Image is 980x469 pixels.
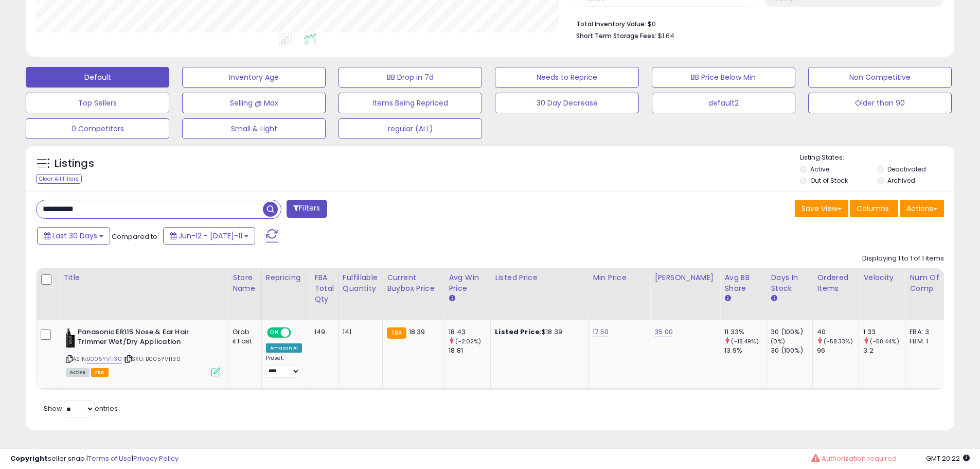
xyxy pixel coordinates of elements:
button: BB Price Below Min [652,67,795,88]
a: B005YVTI30 [87,355,122,363]
span: 2025-08-11 20:22 GMT [926,454,970,463]
p: Listing States: [800,153,954,163]
div: Clear All Filters [36,174,82,184]
label: Deactivated [887,165,926,173]
small: Avg Win Price. [449,294,455,303]
label: Active [810,165,829,173]
button: Small & Light [182,118,326,139]
div: Preset: [266,355,302,378]
span: All listings currently available for purchase on Amazon [66,368,90,377]
div: Num of Comp. [910,272,947,294]
button: regular (ALL) [338,118,482,139]
span: Columns [857,203,889,214]
small: (-58.44%) [870,337,899,345]
label: Archived [887,176,915,185]
span: Compared to: [112,232,159,241]
div: 18.81 [449,346,490,355]
div: Avg Win Price [449,272,486,294]
button: Non Competitive [808,67,952,88]
button: Top Sellers [26,93,169,113]
button: Inventory Age [182,67,326,88]
div: FBA: 3 [910,327,943,337]
div: Current Buybox Price [387,272,440,294]
span: Jun-12 - [DATE]-11 [179,231,242,241]
b: Total Inventory Value: [576,20,646,28]
a: Terms of Use [88,454,132,463]
div: FBA Total Qty [314,272,334,305]
button: Selling @ Max [182,93,326,113]
span: Last 30 Days [52,231,97,241]
b: Panasonic ER115 Nose & Ear Hair Trimmer Wet/Dry Application [78,327,203,349]
span: Show: entries [44,404,118,413]
div: 30 (100%) [771,327,812,337]
span: $1.64 [658,31,674,41]
div: Store Name [233,272,257,294]
div: [PERSON_NAME] [654,272,716,283]
div: Velocity [863,272,901,283]
small: FBA [387,327,406,339]
label: Out of Stock [810,176,848,185]
span: OFF [290,328,306,337]
button: Filters [287,200,327,218]
button: Older than 90 [808,93,952,113]
div: Min Price [593,272,646,283]
div: 141 [343,327,375,337]
b: Listed Price: [495,327,542,337]
div: Repricing [266,272,306,283]
small: Avg BB Share. [724,294,730,303]
div: Ordered Items [817,272,854,294]
button: Last 30 Days [37,227,110,245]
div: 40 [817,327,859,337]
span: FBA [91,368,109,377]
div: Grab it Fast [233,327,254,346]
div: Days In Stock [771,272,808,294]
div: 18.43 [449,327,490,337]
div: ASIN: [66,327,220,375]
div: 13.9% [724,346,766,355]
button: BB Drop in 7d [338,67,482,88]
div: Fulfillable Quantity [343,272,378,294]
button: Columns [850,200,898,217]
small: (-2.02%) [455,337,481,345]
button: Jun-12 - [DATE]-11 [163,227,255,245]
strong: Copyright [10,454,48,463]
small: (-18.49%) [731,337,758,345]
button: 30 Day Decrease [495,93,638,113]
button: Save View [795,200,848,217]
div: 3.2 [863,346,905,355]
small: Days In Stock. [771,294,777,303]
div: Displaying 1 to 1 of 1 items [862,254,944,264]
div: Avg BB Share [724,272,762,294]
div: 11.33% [724,327,766,337]
small: (-58.33%) [824,337,852,345]
a: 35.00 [654,327,673,337]
span: ON [268,328,281,337]
button: Actions [900,200,944,217]
div: Amazon AI [266,343,302,353]
span: | SKU: B005YVTI30 [123,355,181,363]
div: 1.33 [863,327,905,337]
div: seller snap | | [10,454,179,464]
li: $0 [576,17,936,29]
div: FBM: 1 [910,337,943,346]
div: Title [63,272,224,283]
button: 0 Competitors [26,118,169,139]
span: 18.39 [409,327,425,337]
div: $18.39 [495,327,580,337]
button: Needs to Reprice [495,67,638,88]
button: Items Being Repriced [338,93,482,113]
button: default2 [652,93,795,113]
div: 96 [817,346,859,355]
div: 149 [314,327,330,337]
div: Listed Price [495,272,584,283]
button: Default [26,67,169,88]
a: 17.50 [593,327,609,337]
b: Short Term Storage Fees: [576,31,656,40]
div: 30 (100%) [771,346,812,355]
img: 31uvizRzMfL._SL40_.jpg [66,327,75,348]
h5: Listings [55,157,94,171]
small: (0%) [771,337,785,345]
a: Privacy Policy [133,454,179,463]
